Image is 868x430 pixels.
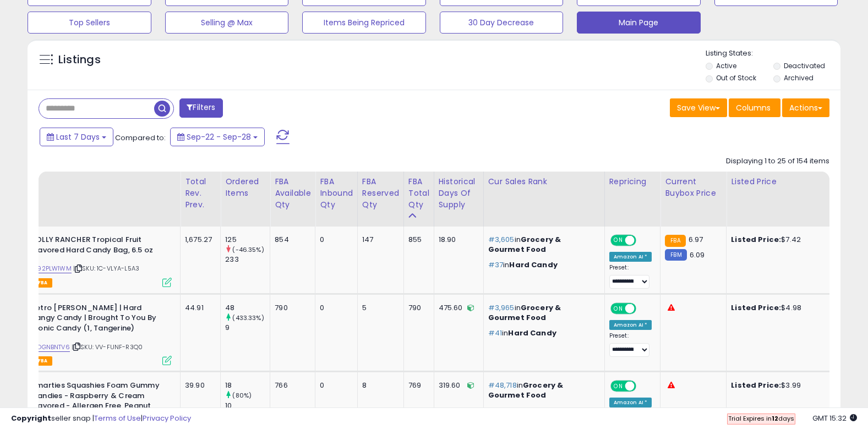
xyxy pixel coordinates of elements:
div: 855 [408,235,425,245]
div: Listed Price [731,176,826,188]
button: Items Being Repriced [302,12,426,34]
div: Displaying 1 to 25 of 154 items [726,156,829,167]
button: Columns [729,98,780,117]
div: Amazon AI * [609,252,652,262]
div: Preset: [609,264,652,289]
div: 790 [408,303,425,313]
div: 0 [320,303,349,313]
div: Amazon AI * [609,320,652,330]
b: Listed Price: [731,234,781,245]
span: Grocery & Gourmet Food [488,234,561,255]
div: ASIN: [7,235,172,286]
span: OFF [634,304,652,313]
span: #41 [488,328,502,338]
span: ON [612,304,625,313]
span: Grocery & Gourmet Food [488,380,564,400]
label: Out of Stock [716,73,756,82]
div: 18.90 [439,235,475,245]
span: ON [612,236,625,245]
div: 233 [225,255,270,264]
strong: Copyright [11,413,51,423]
div: Ordered Items [225,176,265,199]
div: 0 [320,381,349,390]
button: 30 Day Decrease [440,12,564,34]
div: $4.98 [731,303,822,313]
span: Trial Expires in days [728,414,794,423]
div: FBA inbound Qty [320,176,353,211]
div: Preset: [609,332,652,357]
button: Sep-22 - Sep-28 [170,128,265,146]
small: (80%) [232,391,252,400]
div: 8 [362,381,395,390]
button: Filters [179,98,222,118]
div: 5 [362,303,395,313]
span: #3,965 [488,302,515,313]
div: Total Rev. Prev. [185,176,216,211]
span: | SKU: VV-FUNF-R3Q0 [72,343,143,351]
b: Retro [PERSON_NAME] | Hard Tangy Candy | Brought To You By Iconic Candy (1, Tangerine) [31,303,165,337]
div: 319.60 [439,381,475,390]
button: Main Page [577,12,701,34]
span: Hard Candy [508,328,556,338]
div: FBA Reserved Qty [362,176,399,211]
button: Save View [670,98,727,117]
p: in [488,303,596,323]
span: Last 7 Days [56,131,100,142]
p: Listing States: [706,48,840,59]
a: Privacy Policy [143,413,191,423]
a: B0DGNBNTV6 [29,343,70,352]
div: $3.99 [731,381,822,390]
small: FBA [665,235,685,247]
div: FBA Total Qty [408,176,429,211]
div: 1,675.27 [185,235,212,245]
div: 854 [275,235,307,245]
button: Selling @ Max [165,12,289,34]
small: (-46.35%) [232,245,264,254]
div: 475.60 [439,303,475,313]
label: Archived [784,73,814,82]
span: Columns [736,102,771,113]
div: $7.42 [731,235,822,245]
a: Terms of Use [94,413,141,423]
small: (433.33%) [232,313,264,322]
span: #37 [488,260,503,270]
div: Historical Days Of Supply [439,176,479,211]
div: Current Buybox Price [665,176,722,199]
button: Top Sellers [28,12,151,34]
div: 39.90 [185,381,212,390]
div: Cur Sales Rank [488,176,600,188]
span: Hard Candy [509,260,558,270]
a: B092PLW1WM [29,264,72,273]
div: 48 [225,303,270,313]
p: in [488,381,596,400]
b: Listed Price: [731,380,781,390]
div: Title [4,176,176,188]
div: 9 [225,323,270,333]
span: #48,718 [488,380,517,390]
span: #3,605 [488,234,515,245]
p: in [488,235,596,255]
span: 6.09 [690,250,705,260]
b: Listed Price: [731,302,781,313]
label: Deactivated [784,61,825,70]
span: Compared to: [115,133,166,143]
span: Sep-22 - Sep-28 [187,131,251,142]
p: in [488,260,596,270]
p: in [488,328,596,338]
label: Active [716,61,736,70]
b: JOLLY RANCHER Tropical Fruit Flavored Hard Candy Bag, 6.5 oz [31,235,165,258]
button: Actions [782,98,829,117]
span: 6.97 [689,234,703,245]
button: Last 7 Days [40,128,113,146]
div: 766 [275,381,307,390]
div: seller snap | | [11,414,191,424]
div: 18 [225,381,270,390]
div: 769 [408,381,425,390]
h5: Listings [58,52,101,68]
div: Repricing [609,176,656,188]
div: 147 [362,235,395,245]
span: 2025-10-6 15:32 GMT [812,413,857,423]
div: 44.91 [185,303,212,313]
span: | SKU: 1C-VLYA-L5A3 [73,264,139,273]
span: Grocery & Gourmet Food [488,302,561,323]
